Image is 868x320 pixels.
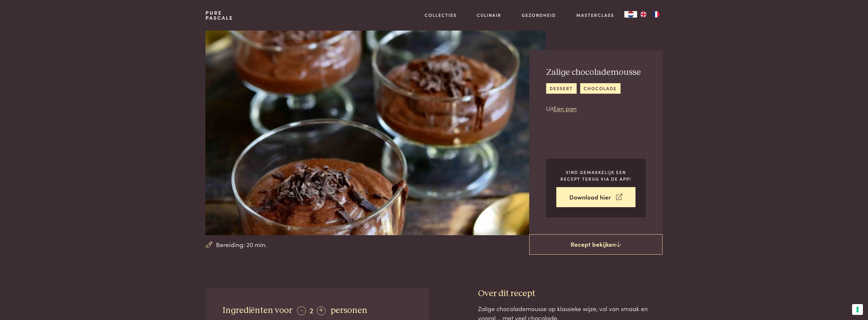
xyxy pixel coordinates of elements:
a: PurePascale [205,10,233,20]
div: + [317,306,326,315]
img: Zalige chocolademousse [205,31,545,235]
a: Gezondheid [522,12,556,18]
a: Masterclass [576,12,614,18]
a: FR [650,11,663,18]
a: Recept bekijken [529,234,663,255]
h2: Zalige chocolademousse [546,67,641,78]
a: chocolade [580,83,621,94]
p: Uit [546,104,641,113]
a: EN [637,11,650,18]
div: Language [624,11,637,18]
a: Culinair [477,12,501,18]
h3: Over dit recept [478,288,663,299]
span: 2 [309,305,313,315]
aside: Language selected: Nederlands [624,11,663,18]
a: Collecties [425,12,457,18]
a: dessert [546,83,577,94]
button: Uw voorkeuren voor toestemming voor trackingtechnologieën [852,304,863,315]
a: Download hier [556,187,635,207]
a: Een pan [553,104,577,113]
a: NL [624,11,637,18]
span: Ingrediënten voor [223,306,292,315]
p: Vind gemakkelijk een recept terug via de app! [556,169,635,182]
div: - [297,306,306,315]
span: personen [330,306,367,315]
span: Bereiding: 20 min. [216,240,267,249]
ul: Language list [637,11,663,18]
